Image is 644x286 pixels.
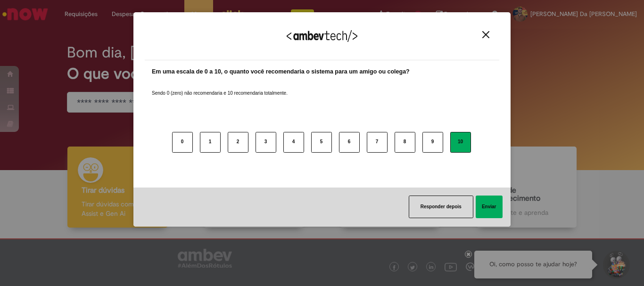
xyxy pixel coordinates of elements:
[476,196,503,218] button: Enviar
[482,31,489,38] img: Close
[287,30,357,42] img: Logo Ambevtech
[200,132,221,153] button: 1
[395,132,415,153] button: 8
[409,196,473,218] button: Responder depois
[283,132,304,153] button: 4
[450,132,471,153] button: 10
[152,79,288,97] label: Sendo 0 (zero) não recomendaria e 10 recomendaria totalmente.
[256,132,276,153] button: 3
[367,132,388,153] button: 7
[311,132,332,153] button: 5
[339,132,360,153] button: 6
[228,132,248,153] button: 2
[172,132,193,153] button: 0
[152,67,410,76] label: Em uma escala de 0 a 10, o quanto você recomendaria o sistema para um amigo ou colega?
[479,31,492,39] button: Close
[422,132,443,153] button: 9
